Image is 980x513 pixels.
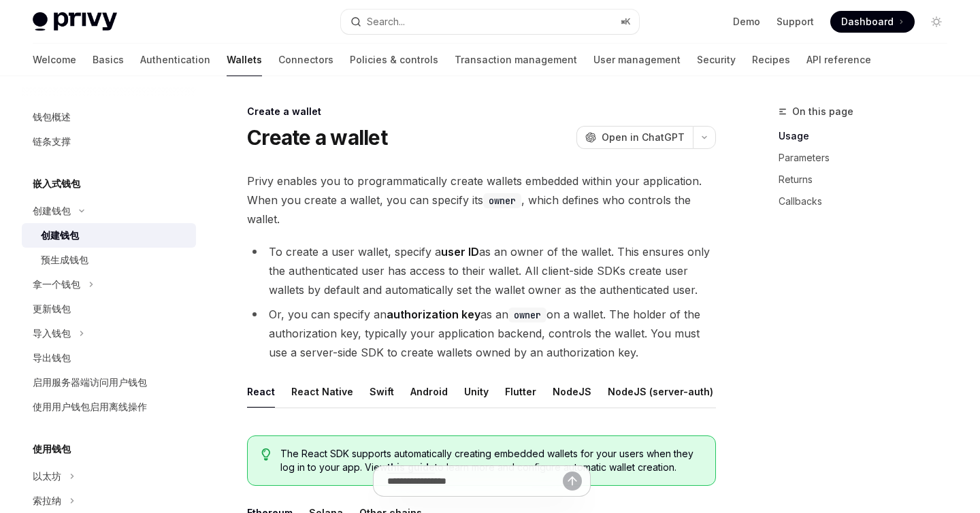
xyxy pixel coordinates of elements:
font: 导出钱包 [33,352,71,363]
div: Create a wallet [247,105,716,118]
font: 使用用户钱包启用离线操作 [33,401,147,412]
a: Support [777,15,814,29]
a: 创建钱包 [22,223,196,248]
button: Flutter [505,376,536,408]
li: To create a user wallet, specify a as an owner of the wallet. This ensures only the authenticated... [247,242,716,299]
button: Android [410,376,448,408]
button: Swift [370,376,394,408]
img: light logo [33,12,117,31]
a: Basics [93,44,124,76]
a: Parameters [779,147,958,169]
a: API reference [806,44,871,76]
span: Dashboard [841,15,894,29]
span: Open in ChatGPT [602,131,685,144]
button: Unity [464,376,489,408]
font: 索拉纳 [33,495,61,506]
button: NodeJS (server-auth) [608,376,713,408]
button: React Native [291,376,353,408]
svg: Tip [261,448,271,461]
a: Security [697,44,736,76]
button: Toggle dark mode [926,11,947,33]
strong: authorization key [387,308,480,321]
a: Callbacks [779,191,958,212]
a: 链条支撑 [22,129,196,154]
font: 预生成钱包 [41,254,88,265]
a: Welcome [33,44,76,76]
font: 更新钱包 [33,303,71,314]
code: owner [483,193,521,208]
font: 启用服务器端访问用户钱包 [33,376,147,388]
font: 嵌入式钱包 [33,178,80,189]
span: The React SDK supports automatically creating embedded wallets for your users when they log in to... [280,447,702,474]
font: 钱包概述 [33,111,71,122]
h1: Create a wallet [247,125,387,150]
a: Policies & controls [350,44,438,76]
button: Send message [563,471,582,491]
li: Or, you can specify an as an on a wallet. The holder of the authorization key, typically your app... [247,305,716,362]
a: Transaction management [455,44,577,76]
a: Dashboard [830,11,915,33]
font: 创建钱包 [33,205,71,216]
a: Connectors [278,44,333,76]
span: Privy enables you to programmatically create wallets embedded within your application. When you c... [247,171,716,229]
font: 链条支撑 [33,135,71,147]
font: 以太坊 [33,470,61,482]
a: 钱包概述 [22,105,196,129]
font: 导入钱包 [33,327,71,339]
font: 拿一个钱包 [33,278,80,290]
a: this guide [387,461,435,474]
a: 导出钱包 [22,346,196,370]
a: Recipes [752,44,790,76]
button: NodeJS [553,376,591,408]
span: ⌘ K [621,16,631,27]
button: Open in ChatGPT [576,126,693,149]
button: Search...⌘K [341,10,638,34]
a: Wallets [227,44,262,76]
a: 预生成钱包 [22,248,196,272]
a: Demo [733,15,760,29]
strong: user ID [441,245,479,259]
font: 创建钱包 [41,229,79,241]
button: React [247,376,275,408]
code: owner [508,308,546,322]
a: 更新钱包 [22,297,196,321]
div: Search... [367,14,405,30]
a: Usage [779,125,958,147]
font: 使用钱包 [33,443,71,454]
a: User management [593,44,681,76]
a: 启用服务器端访问用户钱包 [22,370,196,395]
a: Returns [779,169,958,191]
span: On this page [792,103,853,120]
a: 使用用户钱包启用离线操作 [22,395,196,419]
a: Authentication [140,44,210,76]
